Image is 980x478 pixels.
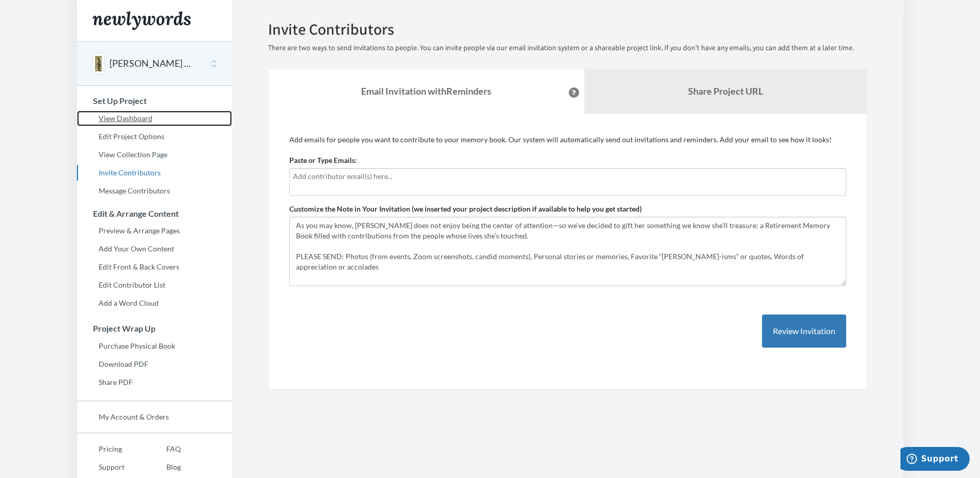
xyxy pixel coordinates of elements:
a: Support [77,459,145,475]
strong: Email Invitation with Reminders [361,85,491,97]
a: Blog [145,459,181,475]
a: Message Contributors [77,183,232,199]
a: My Account & Orders [77,409,232,425]
button: Review Invitation [762,315,846,348]
a: Share PDF [77,375,232,390]
label: Customize the Note in Your Invitation (we inserted your project description if available to help ... [289,204,642,214]
iframe: Opens a widget where you can chat to one of our agents [900,447,970,473]
h3: Edit & Arrange Content [77,209,232,218]
h2: Invite Contributors [268,21,867,38]
a: Purchase Physical Book [77,338,232,354]
a: Add a Word Cloud [77,295,232,311]
h3: Set Up Project [77,96,232,106]
a: View Dashboard [77,111,232,126]
a: View Collection Page [77,147,232,162]
a: Invite Contributors [77,165,232,181]
a: Download PDF [77,356,232,372]
textarea: As you may know, [PERSON_NAME] does not enjoy being the center of attention—so we’ve decided to g... [289,217,846,286]
b: Share Project URL [688,85,763,97]
a: Edit Project Options [77,129,232,144]
label: Paste or Type Emails: [289,155,357,166]
a: Pricing [77,441,145,457]
a: Add Your Own Content [77,241,232,257]
input: Add contributor email(s) here... [293,171,843,182]
button: [PERSON_NAME] Retirement [110,57,193,70]
a: FAQ [145,441,181,457]
p: There are two ways to send invitations to people. You can invite people via our email invitation ... [268,43,867,53]
p: Add emails for people you want to contribute to your memory book. Our system will automatically s... [289,135,846,145]
a: Edit Contributor List [77,277,232,293]
h3: Project Wrap Up [77,324,232,333]
img: Newlywords logo [92,11,191,30]
a: Edit Front & Back Covers [77,259,232,275]
a: Preview & Arrange Pages [77,223,232,238]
